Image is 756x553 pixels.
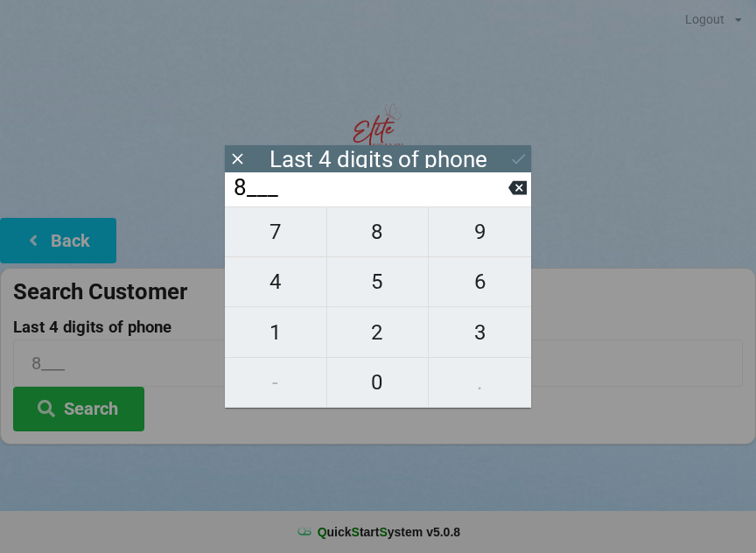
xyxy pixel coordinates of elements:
[225,307,327,357] button: 1
[327,358,430,408] button: 0
[429,257,531,307] button: 6
[327,364,429,401] span: 0
[225,314,326,351] span: 1
[429,213,531,250] span: 9
[327,213,429,250] span: 8
[429,206,531,257] button: 9
[327,206,430,257] button: 8
[225,263,326,300] span: 4
[269,150,487,168] div: Last 4 digits of phone
[327,307,430,357] button: 2
[327,314,429,351] span: 2
[225,206,327,257] button: 7
[225,257,327,307] button: 4
[429,314,531,351] span: 3
[225,213,326,250] span: 7
[429,307,531,357] button: 3
[429,263,531,300] span: 6
[327,263,429,300] span: 5
[327,257,430,307] button: 5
